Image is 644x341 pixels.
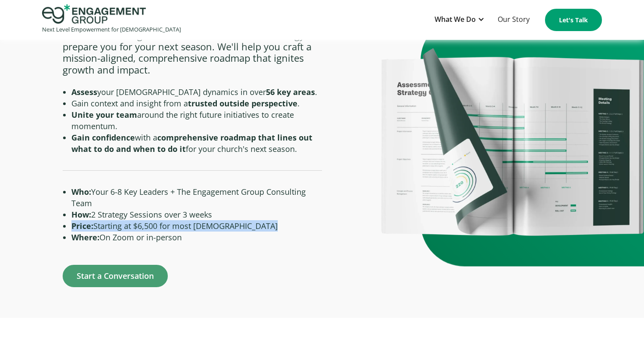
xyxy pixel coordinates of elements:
strong: Assess [71,87,97,97]
strong: Who: [71,186,91,197]
img: A printed document showcasing a plan that covers a full 360 degree assessment in 56 key areas of ... [381,47,644,236]
strong: Unite your team [71,109,137,120]
strong: comprehensive roadmap that lines out what to do and when to do it [71,132,312,154]
li: with a for your church's next season. ‍ [71,132,322,166]
span: Organization [196,35,240,45]
li: around the right future initiatives to create momentum. [71,109,322,132]
li: 2 Strategy Sessions over 3 weeks [71,209,322,220]
a: Let's Talk [545,9,602,31]
li: On Zoom or in-person [71,232,322,243]
strong: Gain confidence [71,132,135,143]
img: Engagement Group Logo Icon [42,4,146,24]
li: Your 6-8 Key Leaders + The Engagement Group Consulting Team [71,186,322,209]
p: is a combined organizational assessment and strategy to prepare you for your next season. We'll h... [63,29,322,76]
strong: Price: [71,221,93,231]
a: home [42,4,181,35]
li: your [DEMOGRAPHIC_DATA] dynamics in over . [71,86,322,98]
strong: How: [71,209,91,220]
div: What We Do [435,14,476,25]
strong: trusted outside perspective [188,98,297,109]
li: Gain context and insight from a . [71,98,322,109]
strong: 56 key areas [266,87,315,97]
strong: Where: [71,232,99,243]
a: Start a Conversation [63,265,168,287]
div: What We Do [430,9,489,31]
li: Starting at $6,500 for most [DEMOGRAPHIC_DATA] [71,220,322,232]
a: Our Story [493,9,534,31]
div: Next Level Empowerment for [DEMOGRAPHIC_DATA] [42,24,181,35]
